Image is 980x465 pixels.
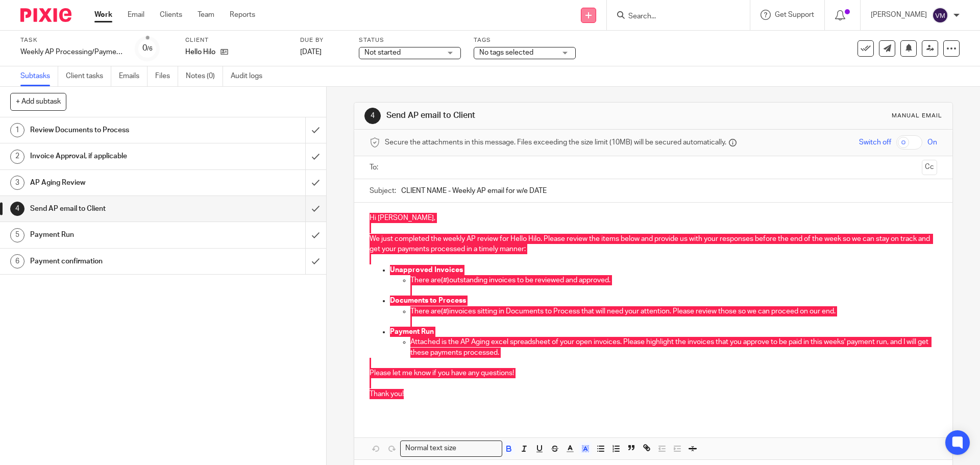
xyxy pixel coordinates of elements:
a: Audit logs [231,66,270,86]
div: 3 [10,176,24,190]
div: 2 [10,150,24,164]
div: 4 [364,108,381,124]
span: (#) [441,277,449,284]
span: No tags selected [479,49,533,56]
div: 5 [10,228,24,242]
h1: Send AP email to Client [386,110,675,121]
button: + Add subtask [10,93,66,110]
h1: AP Aging Review [30,175,207,190]
p: Please let me know if you have any questions! [370,358,937,379]
span: Secure the attachments in this message. Files exceeding the size limit (10MB) will be secured aut... [385,137,726,148]
div: Weekly AP Processing/Payment [20,47,122,57]
p: Hi [PERSON_NAME], [370,213,937,223]
label: Tags [474,36,576,44]
p: There are invoices sitting in Documents to Process that will need your attention. Please review t... [410,306,937,316]
a: Clients [160,10,182,20]
a: Client tasks [66,66,111,86]
span: [DATE] [300,48,322,56]
span: Get Support [775,11,814,18]
a: Notes (0) [186,66,223,86]
h1: Payment confirmation [30,254,207,269]
span: Switch off [859,137,891,148]
div: Manual email [892,112,942,120]
h1: Payment Run [30,227,207,242]
div: 6 [10,254,24,268]
a: Team [198,10,214,20]
strong: Payment Run [390,328,434,335]
input: Search for option [459,443,496,454]
div: Search for option [400,440,502,456]
a: Files [155,66,178,86]
p: [PERSON_NAME] [871,10,927,20]
a: Emails [119,66,148,86]
img: svg%3E [932,7,948,23]
h1: Review Documents to Process [30,123,207,138]
p: Hello Hilo [185,47,215,57]
a: Work [94,10,112,20]
label: Client [185,36,287,44]
p: Thank you! [370,389,937,399]
h1: Invoice Approval, if applicable [30,149,207,164]
span: Normal text size [403,443,458,454]
a: Subtasks [20,66,58,86]
label: Due by [300,36,346,44]
p: There are outstanding invoices to be reviewed and approved. [410,275,937,285]
p: Attached is the AP Aging excel spreadsheet of your open invoices. Please highlight the invoices t... [410,337,937,358]
p: We just completed the weekly AP review for Hello Hilo. Please review the items below and provide ... [370,234,937,255]
span: Not started [364,49,401,56]
button: Cc [922,160,937,175]
h1: Send AP email to Client [30,201,207,216]
div: 1 [10,123,24,137]
label: Status [359,36,461,44]
div: 0 [142,42,153,54]
strong: Documents to Process [390,297,466,304]
a: Email [128,10,144,20]
div: 4 [10,202,24,216]
small: /6 [147,46,153,52]
img: Pixie [20,8,71,22]
input: Search [627,12,719,21]
label: Task [20,36,122,44]
span: On [927,137,937,148]
strong: Unapproved Invoices [390,266,463,274]
label: Subject: [370,186,396,196]
a: Reports [230,10,255,20]
span: (#) [441,308,449,315]
label: To: [370,162,381,173]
